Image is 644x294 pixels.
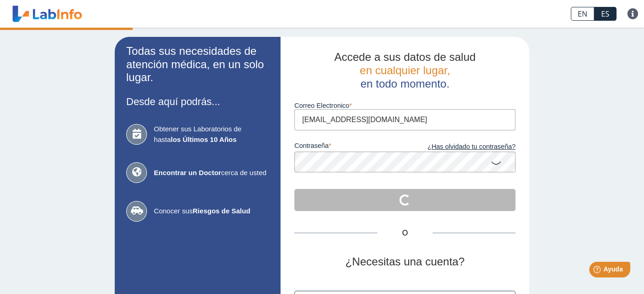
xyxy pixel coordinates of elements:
[126,96,269,107] h3: Desde aquí podrás...
[377,228,433,239] span: O
[154,168,269,178] span: cerca de usted
[294,142,405,152] label: contraseña
[405,142,515,152] a: ¿Has olvidado tu contraseña?
[571,7,594,21] a: EN
[562,258,634,284] iframe: Help widget launcher
[154,124,269,145] span: Obtener sus Laboratorios de hasta
[126,45,269,84] h2: Todas sus necesidades de atención médica, en un solo lugar.
[154,169,221,176] b: Encontrar un Doctor
[594,7,616,21] a: ES
[154,206,269,217] span: Conocer sus
[360,64,450,76] span: en cualquier lugar,
[294,255,515,269] h2: ¿Necesitas una cuenta?
[334,51,476,63] span: Accede a sus datos de salud
[360,77,449,90] span: en todo momento.
[294,102,515,109] label: Correo Electronico
[193,207,250,215] b: Riesgos de Salud
[171,135,237,143] b: los Últimos 10 Años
